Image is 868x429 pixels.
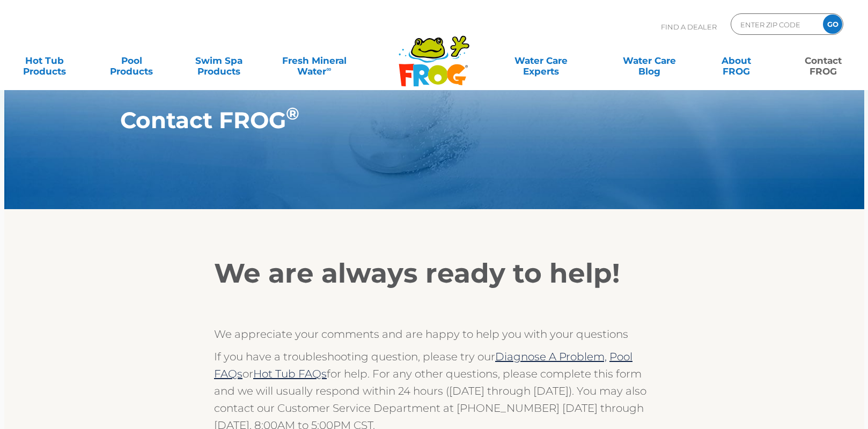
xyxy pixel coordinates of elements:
[286,103,299,124] sup: ®
[11,50,78,71] a: Hot TubProducts
[661,13,717,40] p: Find A Dealer
[185,50,253,71] a: Swim SpaProducts
[393,21,475,87] img: Frog Products Logo
[495,350,607,363] a: Diagnose A Problem,
[790,50,857,71] a: ContactFROG
[253,367,327,380] a: Hot Tub FAQs
[486,50,596,71] a: Water CareExperts
[615,50,683,71] a: Water CareBlog
[326,65,331,73] sup: ∞
[739,17,812,32] input: Zip Code Form
[120,107,698,133] h1: Contact FROG
[214,326,654,343] p: We appreciate your comments and are happy to help you with your questions
[702,50,770,71] a: AboutFROG
[98,50,165,71] a: PoolProducts
[823,14,842,34] input: GO
[214,257,654,290] h2: We are always ready to help!
[272,50,357,71] a: Fresh MineralWater∞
